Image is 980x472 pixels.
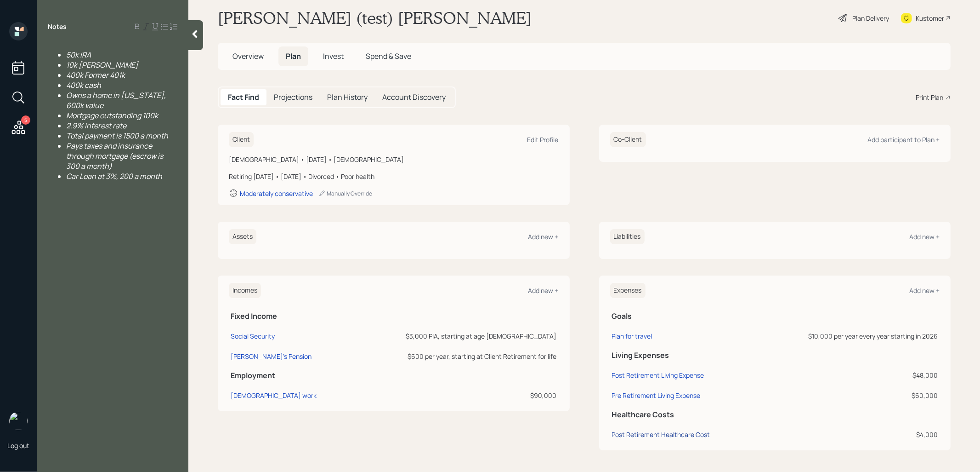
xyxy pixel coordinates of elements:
[755,331,938,341] div: $10,000 per year every year starting in 2026
[916,92,943,102] div: Print Plan
[231,352,312,361] div: [PERSON_NAME]'s Pension
[327,93,368,102] h5: Plan History
[612,312,938,321] h5: Goals
[323,51,344,61] span: Invest
[610,229,645,244] h6: Liabilities
[909,286,940,295] div: Add new +
[7,441,29,450] div: Log out
[612,430,710,439] div: Post Retirement Healthcare Cost
[229,172,559,181] div: Retiring [DATE] • [DATE] • Divorced • Poor health
[852,13,889,23] div: Plan Delivery
[286,51,301,61] span: Plan
[229,132,254,147] h6: Client
[612,332,652,340] div: Plan for travel
[240,189,313,198] div: Moderately conservative
[66,50,91,60] span: 50k IRA
[318,190,372,197] div: Manually Override
[755,370,938,380] div: $48,000
[66,70,125,80] span: 400k Former 401k
[351,391,556,400] div: $90,000
[612,351,938,360] h5: Living Expenses
[612,391,701,400] div: Pre Retirement Living Expense
[867,135,940,144] div: Add participant to Plan +
[66,110,158,121] span: Mortgage outstanding 100k
[231,332,275,340] div: Social Security
[231,371,557,380] h5: Employment
[916,13,944,23] div: Kustomer
[229,229,256,244] h6: Assets
[231,312,557,321] h5: Fixed Income
[66,60,138,70] span: 10k [PERSON_NAME]
[218,8,532,28] h1: [PERSON_NAME] (test) [PERSON_NAME]
[610,283,646,298] h6: Expenses
[528,232,559,241] div: Add new +
[229,283,261,298] h6: Incomes
[66,141,164,171] span: Pays taxes and insurance through mortgage (escrow is 300 a month)
[528,286,559,295] div: Add new +
[228,93,259,102] h5: Fact Find
[66,131,168,141] span: Total payment is 1500 a month
[612,371,704,380] div: Post Retirement Living Expense
[527,135,559,144] div: Edit Profile
[366,51,411,61] span: Spend & Save
[610,132,646,147] h6: Co-Client
[382,93,446,102] h5: Account Discovery
[66,80,101,90] span: 400k cash
[66,171,162,181] span: Car Loan at 3%, 200 a month
[229,155,559,164] div: [DEMOGRAPHIC_DATA] • [DATE] • [DEMOGRAPHIC_DATA]
[9,412,28,430] img: treva-nostdahl-headshot.png
[274,93,312,102] h5: Projections
[48,22,67,31] label: Notes
[755,391,938,400] div: $60,000
[612,410,938,419] h5: Healthcare Costs
[231,391,317,400] div: [DEMOGRAPHIC_DATA] work
[351,331,556,341] div: $3,000 PIA, starting at age [DEMOGRAPHIC_DATA]
[66,121,126,131] span: 2.9% interest rate
[755,430,938,439] div: $4,000
[21,115,30,125] div: 5
[351,351,556,361] div: $600 per year, starting at Client Retirement for life
[909,232,940,241] div: Add new +
[232,51,264,61] span: Overview
[66,90,167,110] span: Owns a home in [US_STATE], 600k value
